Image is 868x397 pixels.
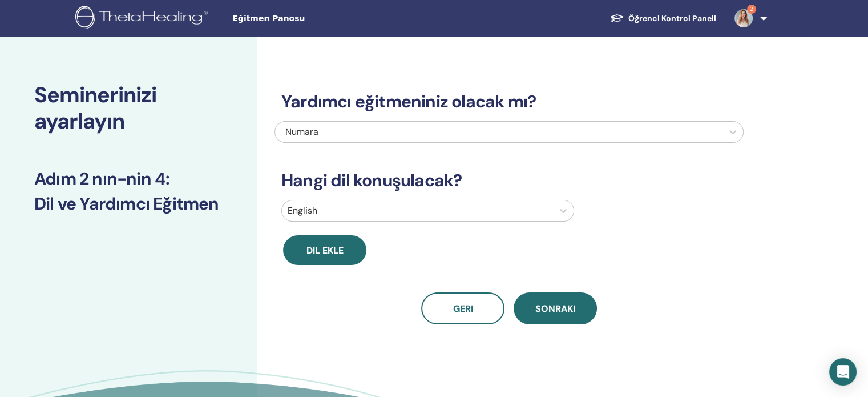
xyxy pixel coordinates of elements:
[453,303,473,315] span: Geri
[285,126,318,138] span: Numara
[232,13,403,25] span: Eğitmen Panosu
[734,9,753,27] img: default.jpg
[75,6,212,31] img: logo.png
[601,8,725,29] a: Öğrenci Kontrol Paneli
[535,303,575,315] span: Sonraki
[306,244,344,256] span: Dil ekle
[34,194,223,214] h3: Dil ve Yardımcı Eğitmen
[421,292,504,324] button: Geri
[34,82,223,134] h2: Seminerinizi ayarlayın
[829,358,857,386] div: Open Intercom Messenger
[610,13,624,23] img: graduation-cap-white.svg
[283,235,366,265] button: Dil ekle
[514,292,597,324] button: Sonraki
[274,91,744,112] h3: Yardımcı eğitmeniniz olacak mı?
[747,5,756,14] span: 2
[34,169,223,189] h3: Adım 2 nın-nin 4 :
[274,170,744,191] h3: Hangi dil konuşulacak?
